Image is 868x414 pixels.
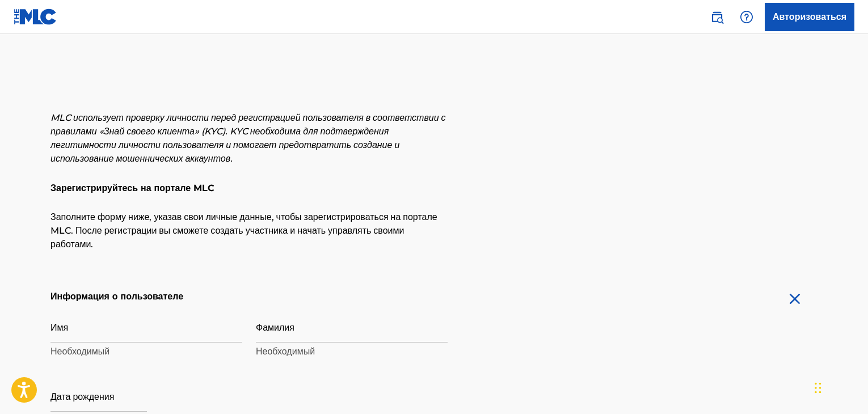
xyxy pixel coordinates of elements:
font: Информация о пользователе [50,291,183,302]
iframe: Виджет чата [811,360,868,414]
div: Помощь [735,6,758,28]
font: Авторизоваться [773,11,846,22]
div: Перетащить [815,371,821,405]
font: Заполните форму ниже, указав свои личные данные, чтобы зарегистрироваться на портале MLC. После р... [50,212,437,250]
font: Зарегистрируйтесь на портале MLC [50,183,214,193]
a: Публичный поиск [706,6,728,28]
font: MLC использует проверку личности перед регистрацией пользователя в соответствии с правилами «Знай... [50,112,446,164]
img: Логотип MLC [14,9,57,25]
font: Необходимый [256,346,315,357]
img: помощь [740,10,753,24]
img: закрывать [786,290,804,308]
img: поиск [710,10,724,24]
font: Необходимый [50,346,109,357]
a: Авторизоваться [765,3,854,31]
